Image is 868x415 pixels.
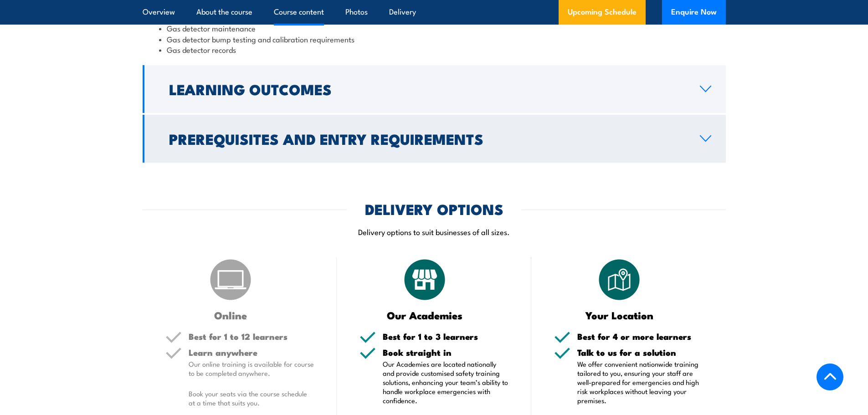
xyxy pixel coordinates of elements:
[169,132,685,145] h2: Prerequisites and Entry Requirements
[165,310,296,320] h3: Online
[159,23,709,33] li: Gas detector maintenance
[383,348,508,357] h5: Book straight in
[554,310,685,320] h3: Your Location
[577,332,703,341] h5: Best for 4 or more learners
[189,389,314,407] p: Book your seats via the course schedule at a time that suits you.
[189,359,314,378] p: Our online training is available for course to be completed anywhere.
[365,202,503,215] h2: DELIVERY OPTIONS
[143,226,726,237] p: Delivery options to suit businesses of all sizes.
[189,348,314,357] h5: Learn anywhere
[360,310,490,320] h3: Our Academies
[577,348,703,357] h5: Talk to us for a solution
[159,44,709,55] li: Gas detector records
[169,82,685,95] h2: Learning Outcomes
[577,359,703,405] p: We offer convenient nationwide training tailored to you, ensuring your staff are well-prepared fo...
[383,332,508,341] h5: Best for 1 to 3 learners
[159,34,709,44] li: Gas detector bump testing and calibration requirements
[383,359,508,405] p: Our Academies are located nationally and provide customised safety training solutions, enhancing ...
[143,115,726,163] a: Prerequisites and Entry Requirements
[189,332,314,341] h5: Best for 1 to 12 learners
[143,65,726,113] a: Learning Outcomes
